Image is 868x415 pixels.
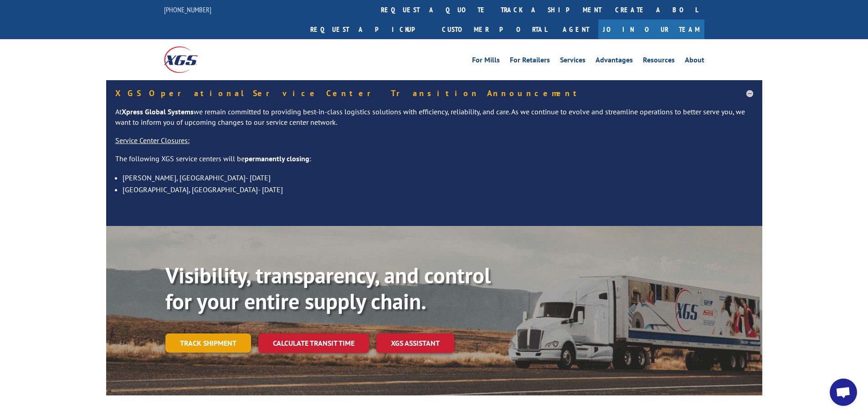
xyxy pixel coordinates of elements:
[115,107,753,136] p: At we remain committed to providing best-in-class logistics solutions with efficiency, reliabilit...
[123,172,753,184] li: [PERSON_NAME], [GEOGRAPHIC_DATA]- [DATE]
[685,56,704,67] a: About
[554,20,598,39] a: Agent
[472,56,500,67] a: For Mills
[303,20,435,39] a: Request a pickup
[510,56,550,67] a: For Retailers
[258,333,369,353] a: Calculate transit time
[115,89,753,97] h5: XGS Operational Service Center Transition Announcement
[115,154,753,172] p: The following XGS service centers will be :
[164,5,211,14] a: [PHONE_NUMBER]
[596,56,633,67] a: Advantages
[376,333,454,353] a: XGS ASSISTANT
[643,56,675,67] a: Resources
[598,20,704,39] a: Join Our Team
[165,261,491,316] b: Visibility, transparency, and control for your entire supply chain.
[560,56,586,67] a: Services
[245,154,309,163] strong: permanently closing
[115,136,190,145] u: Service Center Closures:
[123,184,753,195] li: [GEOGRAPHIC_DATA], [GEOGRAPHIC_DATA]- [DATE]
[165,333,251,353] a: Track shipment
[830,379,857,406] a: Open chat
[435,20,554,39] a: Customer Portal
[122,107,194,116] strong: Xpress Global Systems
